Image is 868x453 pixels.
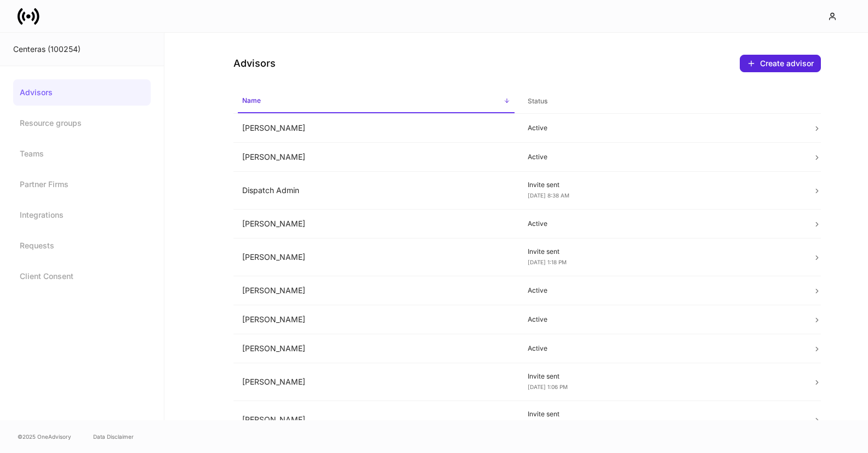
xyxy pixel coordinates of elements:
[528,124,796,132] p: Active
[233,239,519,276] td: [PERSON_NAME]
[528,219,796,228] p: Active
[13,110,151,136] a: Resource groups
[18,432,71,441] span: © 2025 OneAdvisory
[233,143,519,172] td: [PERSON_NAME]
[13,263,151,289] a: Client Consent
[740,55,821,72] button: Create advisor
[523,90,800,113] span: Status
[233,57,276,70] h4: Advisors
[233,363,519,401] td: [PERSON_NAME]
[528,247,796,256] p: Invite sent
[528,384,568,390] span: [DATE] 1:06 PM
[233,401,519,439] td: [PERSON_NAME]
[233,305,519,334] td: [PERSON_NAME]
[528,192,569,199] span: [DATE] 8:38 AM
[13,141,151,167] a: Teams
[528,315,796,324] p: Active
[13,171,151,198] a: Partner Firms
[233,172,519,210] td: Dispatch Admin
[528,181,796,189] p: Invite sent
[528,372,796,381] p: Invite sent
[528,259,567,265] span: [DATE] 1:18 PM
[93,432,134,441] a: Data Disclaimer
[747,59,814,68] div: Create advisor
[528,153,796,161] p: Active
[238,90,515,113] span: Name
[528,410,796,419] p: Invite sent
[528,344,796,353] p: Active
[233,276,519,305] td: [PERSON_NAME]
[13,233,151,259] a: Requests
[233,334,519,363] td: [PERSON_NAME]
[13,79,151,106] a: Advisors
[13,44,151,55] div: Centeras (100254)
[528,286,796,295] p: Active
[233,210,519,239] td: [PERSON_NAME]
[13,202,151,228] a: Integrations
[242,95,261,106] h6: Name
[233,114,519,143] td: [PERSON_NAME]
[528,96,547,106] h6: Status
